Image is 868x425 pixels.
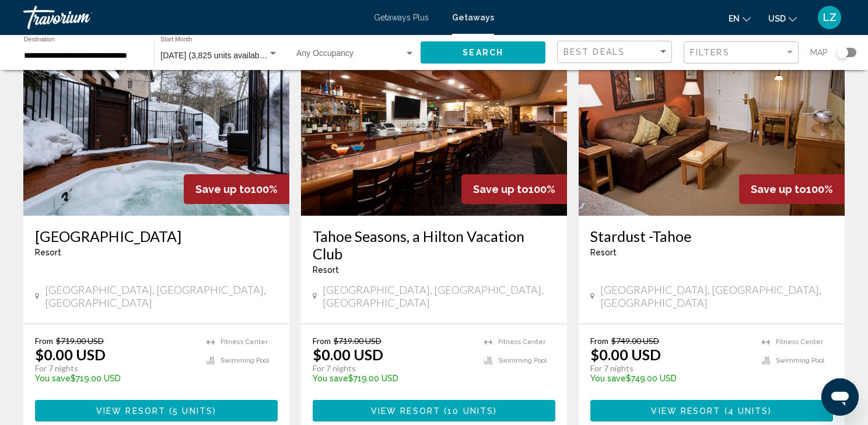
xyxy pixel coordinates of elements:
span: Fitness Center [776,338,823,346]
span: Swimming Pool [498,357,547,364]
div: 100% [461,174,567,204]
span: From [313,336,331,346]
span: Save up to [195,183,251,195]
button: Change language [729,10,751,27]
span: Resort [590,248,617,257]
a: Getaways Plus [374,13,429,22]
iframe: Button to launch messaging window [821,378,859,416]
p: $0.00 USD [313,346,383,363]
span: LZ [823,12,836,23]
p: $719.00 USD [313,374,473,383]
a: Travorium [23,6,362,29]
span: Best Deals [563,47,625,57]
span: From [35,336,53,346]
button: View Resort(4 units) [590,400,833,422]
img: 0916O01X.jpg [23,29,289,216]
p: $749.00 USD [590,374,750,383]
span: You save [313,374,348,383]
span: Fitness Center [220,338,268,346]
p: $0.00 USD [35,346,106,363]
span: Search [463,48,503,58]
p: For 7 nights [590,363,750,374]
button: Search [421,41,545,63]
span: You save [35,374,71,383]
span: View Resort [371,406,440,416]
span: $719.00 USD [334,336,381,346]
span: [GEOGRAPHIC_DATA], [GEOGRAPHIC_DATA], [GEOGRAPHIC_DATA] [45,283,278,309]
p: For 7 nights [35,363,195,374]
span: Fitness Center [498,338,545,346]
span: en [729,14,740,23]
span: [GEOGRAPHIC_DATA], [GEOGRAPHIC_DATA], [GEOGRAPHIC_DATA] [600,283,833,309]
span: 5 units [173,406,213,416]
img: 0515I01L.jpg [579,29,845,216]
span: [DATE] (3,825 units available) [160,51,268,60]
span: Swimming Pool [776,357,824,364]
span: ( ) [440,406,497,416]
span: Save up to [751,183,806,195]
span: $749.00 USD [611,336,659,346]
span: You save [590,374,626,383]
span: Map [810,44,828,61]
button: Change currency [768,10,797,27]
div: 100% [739,174,845,204]
span: Save up to [473,183,528,195]
a: Getaways [452,13,494,22]
button: View Resort(10 units) [313,400,555,422]
a: Tahoe Seasons, a Hilton Vacation Club [313,227,555,262]
span: USD [768,14,786,23]
span: View Resort [651,406,720,416]
button: View Resort(5 units) [35,400,278,422]
span: $719.00 USD [56,336,104,346]
a: [GEOGRAPHIC_DATA] [35,227,278,245]
p: For 7 nights [313,363,473,374]
span: Resort [313,265,339,275]
p: $719.00 USD [35,374,195,383]
button: Filter [684,41,799,65]
button: User Menu [814,5,845,30]
span: 4 units [728,406,769,416]
span: Filters [690,48,730,57]
div: 100% [184,174,289,204]
span: 10 units [447,406,494,416]
span: ( ) [721,406,772,416]
span: Resort [35,248,61,257]
span: [GEOGRAPHIC_DATA], [GEOGRAPHIC_DATA], [GEOGRAPHIC_DATA] [323,283,555,309]
span: ( ) [166,406,216,416]
a: Stardust -Tahoe [590,227,833,245]
span: Swimming Pool [220,357,269,364]
span: View Resort [96,406,166,416]
mat-select: Sort by [563,47,668,57]
img: 2627O01X.jpg [301,29,567,216]
p: $0.00 USD [590,346,661,363]
span: From [590,336,608,346]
